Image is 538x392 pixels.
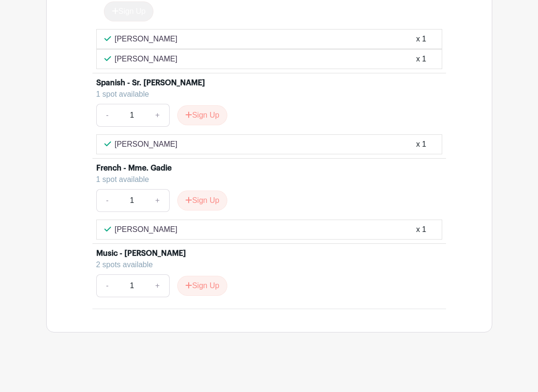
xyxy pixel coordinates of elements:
a: + [146,104,170,127]
a: + [146,274,170,297]
div: x 1 [416,53,426,65]
button: Sign Up [177,276,227,296]
button: Sign Up [177,191,227,211]
div: 2 spots available [96,259,435,271]
p: [PERSON_NAME] [115,53,178,65]
a: - [96,189,118,212]
div: 1 spot available [96,174,435,185]
button: Sign Up [177,105,227,125]
div: x 1 [416,224,426,235]
div: x 1 [416,33,426,45]
a: - [96,104,118,127]
p: [PERSON_NAME] [115,33,178,45]
p: [PERSON_NAME] [115,224,178,235]
a: - [96,274,118,297]
div: x 1 [416,139,426,150]
div: French - Mme. Gadie [96,162,172,174]
div: Spanish - Sr. [PERSON_NAME] [96,77,205,89]
div: Music - [PERSON_NAME] [96,248,186,259]
p: [PERSON_NAME] [115,139,178,150]
a: + [146,189,170,212]
div: 1 spot available [96,89,435,100]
